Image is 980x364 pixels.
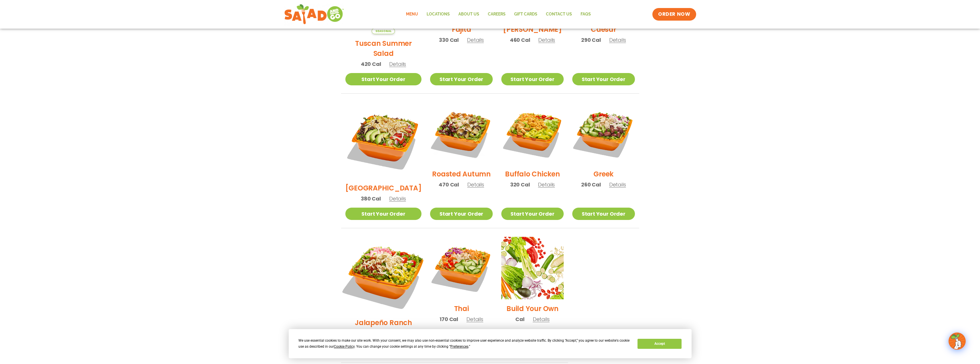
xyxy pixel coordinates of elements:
[652,8,696,21] a: ORDER NOW
[361,195,381,202] span: 380 Cal
[581,181,601,188] span: 260 Cal
[510,181,530,188] span: 320 Cal
[372,28,395,34] span: Seasonal
[450,345,468,349] span: Preferences
[467,36,484,44] span: Details
[538,36,555,44] span: Details
[576,8,595,21] a: FAQs
[355,318,412,328] h2: Jalapeño Ranch
[345,38,422,58] h2: Tuscan Summer Salad
[501,237,564,299] img: Product photo for Build Your Own
[430,73,492,85] a: Start Your Order
[466,316,483,323] span: Details
[334,345,355,349] span: Cookie Policy
[510,8,542,21] a: GIFT CARDS
[402,8,422,21] a: Menu
[572,102,635,165] img: Product photo for Greek Salad
[501,102,564,165] img: Product photo for Buffalo Chicken Salad
[658,11,690,18] span: ORDER NOW
[506,304,559,314] h2: Build Your Own
[572,208,635,220] a: Start Your Order
[484,8,510,21] a: Careers
[572,73,635,85] a: Start Your Order
[345,183,422,193] h2: [GEOGRAPHIC_DATA]
[581,36,601,44] span: 290 Cal
[467,181,484,188] span: Details
[503,24,562,34] h2: [PERSON_NAME]
[505,169,560,179] h2: Buffalo Chicken
[430,237,492,299] img: Product photo for Thai Salad
[538,181,555,188] span: Details
[338,230,428,320] img: Product photo for Jalapeño Ranch Salad
[949,333,965,349] img: wpChatIcon
[542,8,576,21] a: Contact Us
[389,60,406,68] span: Details
[402,8,595,21] nav: Menu
[501,73,564,85] a: Start Your Order
[454,8,484,21] a: About Us
[591,24,616,34] h2: Caesar
[289,329,692,358] div: Cookie Consent Prompt
[515,315,524,323] span: Cal
[361,60,381,68] span: 420 Cal
[345,102,422,179] img: Product photo for BBQ Ranch Salad
[432,169,491,179] h2: Roasted Autumn
[345,73,422,85] a: Start Your Order
[454,304,469,314] h2: Thai
[430,102,492,165] img: Product photo for Roasted Autumn Salad
[510,36,530,44] span: 460 Cal
[609,181,626,188] span: Details
[422,8,454,21] a: Locations
[501,208,564,220] a: Start Your Order
[284,3,345,26] img: new-SAG-logo-768×292
[439,315,458,323] span: 170 Cal
[609,36,626,44] span: Details
[452,24,471,34] h2: Fajita
[439,36,459,44] span: 330 Cal
[430,208,492,220] a: Start Your Order
[345,208,422,220] a: Start Your Order
[533,316,550,323] span: Details
[439,181,459,188] span: 470 Cal
[298,338,631,350] div: We use essential cookies to make our site work. With your consent, we may also use non-essential ...
[593,169,613,179] h2: Greek
[638,339,682,349] button: Accept
[389,195,406,202] span: Details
